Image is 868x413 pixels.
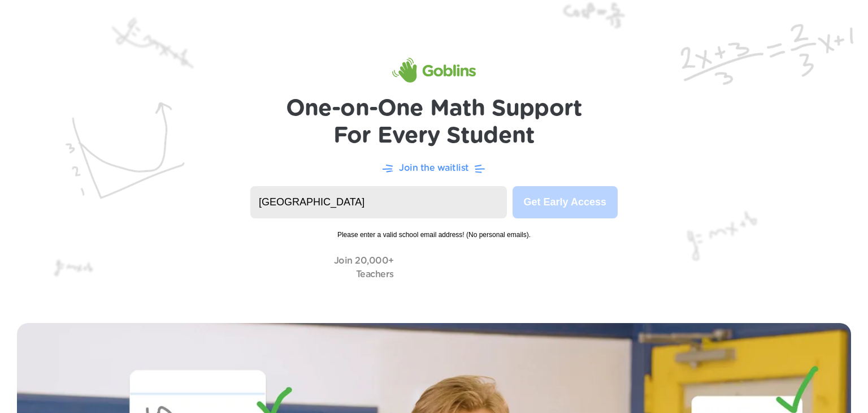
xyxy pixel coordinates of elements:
[286,95,583,149] h1: One-on-One Math Support For Every Student
[250,186,507,218] input: name@yourschool.org
[334,254,394,281] p: Join 20,000+ Teachers
[250,218,618,240] span: Please enter a valid school email address! (No personal emails).
[513,186,618,218] button: Get Early Access
[399,161,469,175] p: Join the waitlist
